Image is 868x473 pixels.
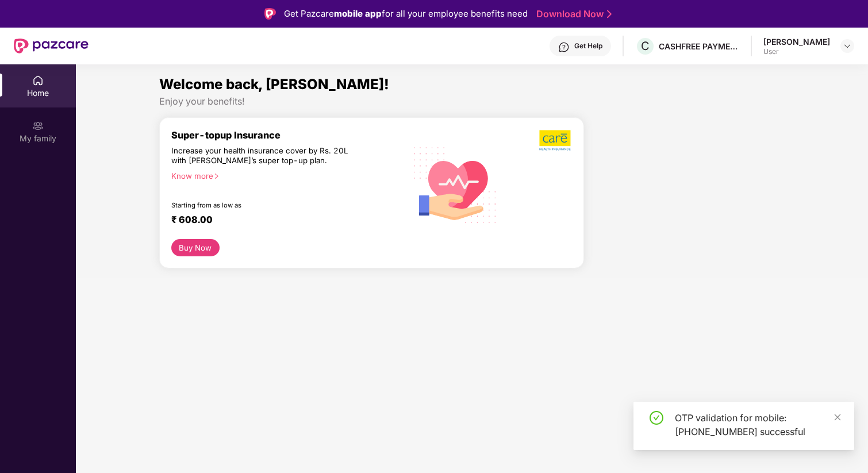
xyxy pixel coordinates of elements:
button: Buy Now [171,239,220,256]
div: OTP validation for mobile: [PHONE_NUMBER] successful [675,411,840,439]
span: close [834,413,842,421]
span: C [641,39,650,53]
img: svg+xml;base64,PHN2ZyBpZD0iRHJvcGRvd24tMzJ4MzIiIHhtbG5zPSJodHRwOi8vd3d3LnczLm9yZy8yMDAwL3N2ZyIgd2... [843,41,852,51]
div: Increase your health insurance cover by Rs. 20L with [PERSON_NAME]’s super top-up plan. [171,146,355,166]
img: svg+xml;base64,PHN2ZyB3aWR0aD0iMjAiIGhlaWdodD0iMjAiIHZpZXdCb3g9IjAgMCAyMCAyMCIgZmlsbD0ibm9uZSIgeG... [32,120,44,132]
div: CASHFREE PAYMENTS INDIA PVT. LTD. [659,41,739,52]
div: User [763,47,830,56]
div: Know more [171,171,398,179]
img: svg+xml;base64,PHN2ZyBpZD0iSG9tZSIgeG1sbnM9Imh0dHA6Ly93d3cudzMub3JnLzIwMDAvc3ZnIiB3aWR0aD0iMjAiIG... [32,75,44,86]
div: Get Pazcare for all your employee benefits need [284,7,528,21]
span: Welcome back, [PERSON_NAME]! [159,76,389,93]
img: New Pazcare Logo [14,39,89,53]
div: Enjoy your benefits! [159,95,785,107]
span: check-circle [650,411,663,425]
span: right [213,173,220,179]
a: Download Now [536,8,608,20]
div: Super-topup Insurance [171,129,405,141]
div: [PERSON_NAME] [763,36,830,47]
div: Starting from as low as [171,201,356,209]
img: b5dec4f62d2307b9de63beb79f102df3.png [539,129,572,151]
img: svg+xml;base64,PHN2ZyB4bWxucz0iaHR0cDovL3d3dy53My5vcmcvMjAwMC9zdmciIHhtbG5zOnhsaW5rPSJodHRwOi8vd3... [405,133,505,235]
strong: mobile app [334,8,382,19]
div: ₹ 608.00 [171,214,394,228]
img: Stroke [607,8,612,20]
img: Logo [264,8,276,20]
img: svg+xml;base64,PHN2ZyBpZD0iSGVscC0zMngzMiIgeG1sbnM9Imh0dHA6Ly93d3cudzMub3JnLzIwMDAvc3ZnIiB3aWR0aD... [558,41,570,53]
div: Get Help [574,41,602,51]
